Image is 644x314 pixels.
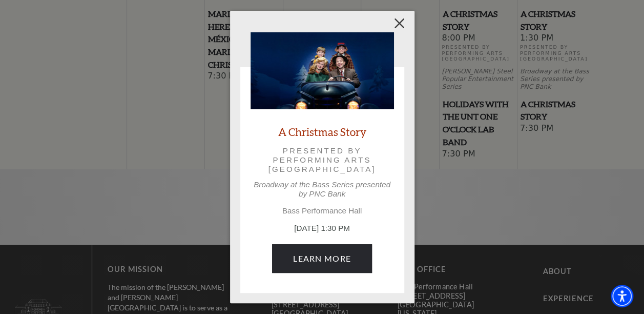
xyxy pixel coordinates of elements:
[251,32,394,109] img: A Christmas Story
[278,125,366,139] a: A Christmas Story
[611,285,633,307] div: Accessibility Menu
[265,146,380,174] p: Presented by Performing Arts [GEOGRAPHIC_DATA]
[251,206,394,215] p: Bass Performance Hall
[251,223,394,234] p: [DATE] 1:30 PM
[389,13,409,33] button: Close
[251,180,394,199] p: Broadway at the Bass Series presented by PNC Bank
[272,244,372,273] a: December 6, 1:30 PM Learn More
